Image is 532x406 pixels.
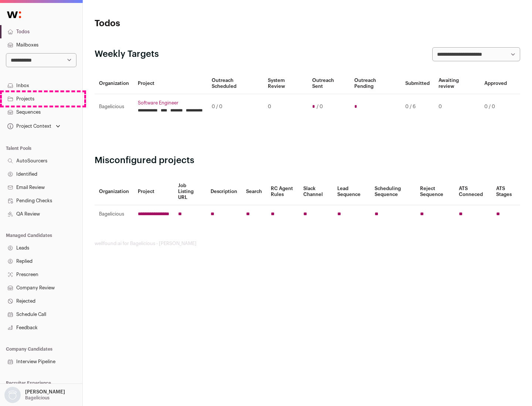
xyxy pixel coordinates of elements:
[333,178,370,205] th: Lead Sequence
[401,73,434,94] th: Submitted
[266,178,299,205] th: RC Agent Rules
[133,73,207,94] th: Project
[3,7,25,22] img: Wellfound
[299,178,333,205] th: Slack Channel
[95,48,159,60] h2: Weekly Targets
[454,178,491,205] th: ATS Conneced
[401,94,434,120] td: 0 / 6
[6,121,62,131] button: Open dropdown
[263,73,307,94] th: System Review
[206,178,242,205] th: Description
[263,94,307,120] td: 0
[3,387,66,403] button: Open dropdown
[95,18,236,30] h1: Todos
[308,73,350,94] th: Outreach Sent
[434,73,480,94] th: Awaiting review
[207,73,263,94] th: Outreach Scheduled
[416,178,455,205] th: Reject Sequence
[25,395,50,401] p: Bagelicious
[95,155,520,166] h2: Misconfigured projects
[207,94,263,120] td: 0 / 0
[138,100,203,106] a: Software Engineer
[480,94,511,120] td: 0 / 0
[174,178,206,205] th: Job Listing URL
[95,205,133,223] td: Bagelicious
[6,123,51,129] div: Project Context
[95,73,133,94] th: Organization
[492,178,520,205] th: ATS Stages
[95,94,133,120] td: Bagelicious
[25,389,65,395] p: [PERSON_NAME]
[480,73,511,94] th: Approved
[350,73,400,94] th: Outreach Pending
[434,94,480,120] td: 0
[95,178,133,205] th: Organization
[4,387,21,403] img: nopic.png
[370,178,416,205] th: Scheduling Sequence
[133,178,174,205] th: Project
[95,241,520,247] footer: wellfound:ai for Bagelicious - [PERSON_NAME]
[317,104,323,110] span: / 0
[242,178,266,205] th: Search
